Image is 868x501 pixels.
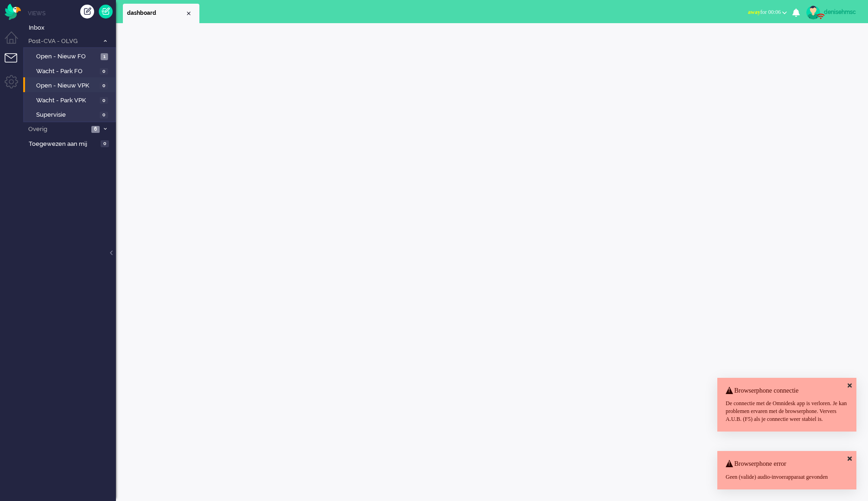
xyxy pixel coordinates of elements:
span: 0 [101,140,109,147]
a: Quick Ticket [99,5,113,19]
span: 0 [100,112,108,119]
span: Inbox [29,24,116,32]
span: Wacht - Park FO [36,67,97,76]
div: Close tab [185,10,192,17]
span: 6 [91,126,100,133]
span: Open - Nieuw VPK [36,81,97,90]
h4: Browserphone error [726,460,848,467]
span: for 00:06 [748,9,781,15]
a: Wacht - Park VPK 0 [27,95,115,105]
span: dashboard [127,9,185,17]
span: Open - Nieuw FO [36,52,98,61]
a: Toegewezen aan mij 0 [27,138,116,149]
a: Omnidesk [5,6,21,13]
div: denisehmsc [824,7,859,17]
div: De connectie met de Omnidesk app is verloren. Je kan problemen ervaren met de browserphone. Verve... [726,400,848,423]
a: Open - Nieuw VPK 0 [27,80,115,90]
span: Wacht - Park VPK [36,96,97,105]
li: Admin menu [5,75,26,96]
a: denisehmsc [804,6,859,19]
div: Creëer ticket [80,5,94,19]
span: away [748,9,760,15]
span: Supervisie [36,111,97,119]
span: Overig [27,125,89,134]
span: 1 [101,53,108,60]
li: Dashboard [123,4,199,23]
span: 0 [100,68,108,75]
button: awayfor 00:06 [742,6,792,19]
h4: Browserphone connectie [726,387,848,394]
a: Inbox [27,22,116,32]
span: Toegewezen aan mij [29,140,98,149]
a: Supervisie 0 [27,109,115,119]
li: Tickets menu [5,53,26,74]
li: Views [28,9,116,17]
div: Geen (valide) audio-invoerapparaat gevonden [726,473,848,481]
li: Dashboard menu [5,31,26,52]
li: awayfor 00:06 [742,3,792,23]
span: 0 [100,97,108,104]
img: flow_omnibird.svg [5,4,21,20]
a: Wacht - Park FO 0 [27,66,115,76]
a: Open - Nieuw FO 1 [27,51,115,61]
span: Post-CVA - OLVG [27,37,99,46]
span: 0 [100,82,108,89]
